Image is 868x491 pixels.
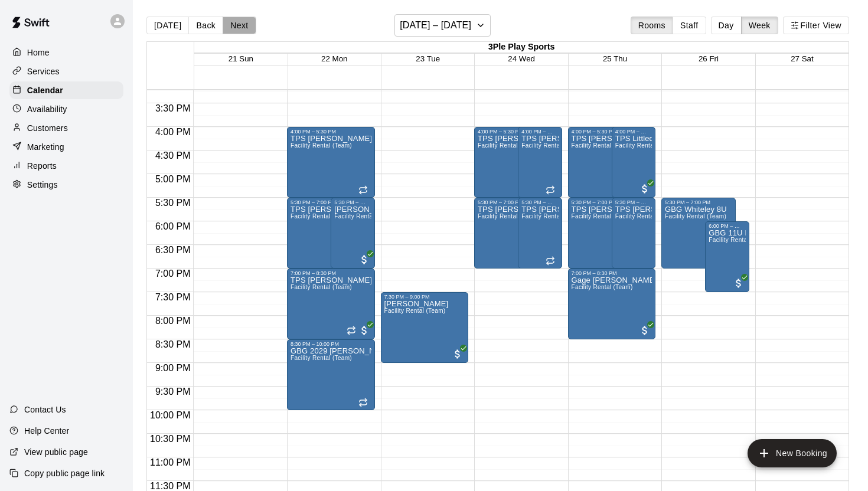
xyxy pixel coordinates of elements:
[287,127,375,198] div: 4:00 PM – 5:30 PM: TPS Jones 14U
[358,398,368,407] span: Recurring event
[518,127,562,198] div: 4:00 PM – 5:30 PM: TPS Newby 8U
[152,174,194,184] span: 5:00 PM
[291,213,352,220] span: Facility Rental (Team)
[147,434,193,444] span: 10:30 PM
[147,410,193,420] span: 10:00 PM
[188,17,223,34] button: Back
[152,339,194,349] span: 8:30 PM
[521,142,583,149] span: Facility Rental (Team)
[27,141,64,153] p: Marketing
[9,176,123,194] a: Settings
[478,213,539,220] span: Facility Rental (Team)
[615,199,652,205] div: 5:30 PM – 7:00 PM
[733,277,745,289] span: All customers have paid
[152,221,194,231] span: 6:00 PM
[27,122,68,134] p: Customers
[416,54,440,63] button: 23 Tue
[24,404,66,415] p: Contact Us
[709,223,745,229] div: 6:00 PM – 7:30 PM
[572,129,639,135] div: 4:00 PM – 5:30 PM
[572,199,639,205] div: 5:30 PM – 7:00 PM
[27,103,67,115] p: Availability
[478,129,545,135] div: 4:00 PM – 5:30 PM
[27,66,60,77] p: Services
[152,150,194,161] span: 4:30 PM
[699,54,719,63] span: 26 Fri
[291,355,352,361] span: Facility Rental (Team)
[223,17,256,34] button: Next
[194,42,849,53] div: 3Ple Play Sports
[147,481,193,491] span: 11:30 PM
[321,54,347,63] button: 22 Mon
[603,54,627,63] button: 25 Thu
[572,270,652,276] div: 7:00 PM – 8:30 PM
[229,54,253,63] button: 21 Sun
[287,339,375,410] div: 8:30 PM – 10:00 PM: GBG 2029 Jones
[331,198,374,269] div: 5:30 PM – 7:00 PM: J.P. Arlie
[291,199,358,205] div: 5:30 PM – 7:00 PM
[474,127,549,198] div: 4:00 PM – 5:30 PM: TPS Augustyn 9U
[783,17,849,34] button: Filter View
[291,341,371,347] div: 8:30 PM – 10:00 PM
[615,129,652,135] div: 4:00 PM – 5:30 PM
[639,325,651,336] span: All customers have paid
[9,44,123,61] a: Home
[665,199,732,205] div: 5:30 PM – 7:00 PM
[152,316,194,326] span: 8:00 PM
[521,129,558,135] div: 4:00 PM – 5:30 PM
[27,47,50,58] p: Home
[152,387,194,397] span: 9:30 PM
[705,221,749,292] div: 6:00 PM – 7:30 PM: GBG 11U Navy
[24,425,69,437] p: Help Center
[334,199,371,205] div: 5:30 PM – 7:00 PM
[147,457,193,467] span: 11:00 PM
[631,17,673,34] button: Rooms
[521,213,583,220] span: Facility Rental (Team)
[358,325,370,336] span: All customers have paid
[152,198,194,208] span: 5:30 PM
[748,439,837,467] button: add
[394,14,491,37] button: [DATE] – [DATE]
[572,213,633,220] span: Facility Rental (Team)
[9,81,123,99] a: Calendar
[152,103,194,113] span: 3:30 PM
[639,183,651,195] span: All customers have paid
[478,199,545,205] div: 5:30 PM – 7:00 PM
[146,17,189,34] button: [DATE]
[384,307,446,314] span: Facility Rental (Team)
[568,198,642,269] div: 5:30 PM – 7:00 PM: TPS Morley 10U
[291,142,352,149] span: Facility Rental (Team)
[24,467,105,479] p: Copy public page link
[400,17,471,34] h6: [DATE] – [DATE]
[9,119,123,137] a: Customers
[24,446,88,458] p: View public page
[9,157,123,175] a: Reports
[665,213,726,220] span: Facility Rental (Team)
[615,142,677,149] span: Facility Rental (Team)
[152,269,194,279] span: 7:00 PM
[9,63,123,80] a: Services
[27,160,57,172] p: Reports
[546,256,555,266] span: Recurring event
[508,54,535,63] button: 24 Wed
[152,363,194,373] span: 9:00 PM
[572,284,633,290] span: Facility Rental (Team)
[546,185,555,195] span: Recurring event
[661,198,736,269] div: 5:30 PM – 7:00 PM: GBG Whiteley 8U
[612,198,655,269] div: 5:30 PM – 7:00 PM: TPS Jones
[791,54,814,63] button: 27 Sat
[27,179,58,191] p: Settings
[358,254,370,266] span: All customers have paid
[152,245,194,255] span: 6:30 PM
[384,294,465,300] div: 7:30 PM – 9:00 PM
[9,100,123,118] a: Availability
